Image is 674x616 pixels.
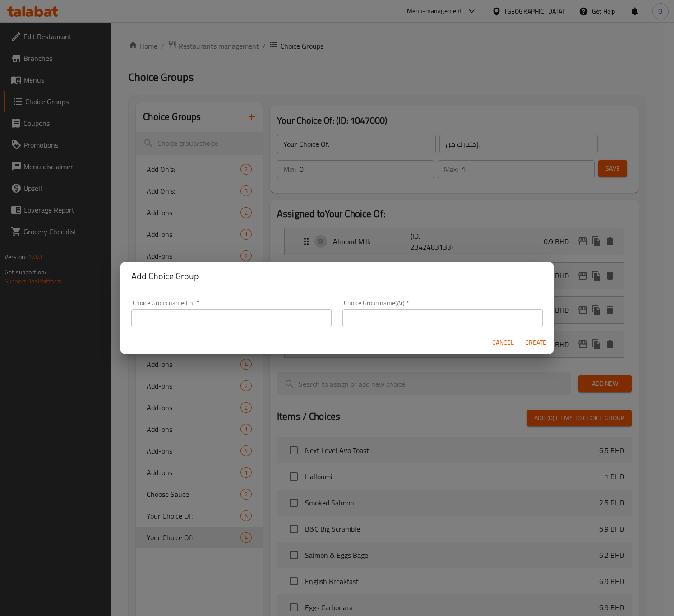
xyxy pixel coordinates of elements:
h2: Add Choice Group [131,269,543,283]
span: Create [525,337,546,348]
input: Please enter Choice Group name(en) [131,309,332,327]
button: Cancel [489,334,517,351]
button: Create [521,334,550,351]
span: Cancel [492,337,514,348]
input: Please enter Choice Group name(ar) [342,309,543,327]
